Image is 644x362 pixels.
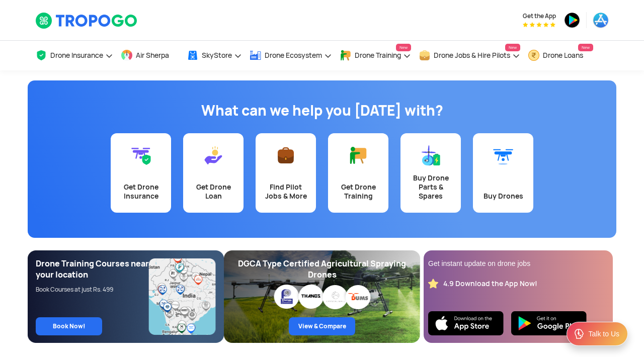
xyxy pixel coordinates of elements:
[265,51,322,59] span: Drone Ecosystem
[505,44,520,51] span: New
[400,133,461,213] a: Buy Drone Parts & Spares
[543,51,583,59] span: Drone Loans
[328,133,388,213] a: Get Drone Training
[202,51,232,59] span: SkyStore
[117,183,165,201] div: Get Drone Insurance
[473,133,533,213] a: Buy Drones
[276,145,296,165] img: Find Pilot Jobs & More
[136,51,169,59] span: Air Sherpa
[232,258,412,281] div: DGCA Type Certified Agricultural Spraying Drones
[35,101,609,121] h1: What can we help you [DATE] with?
[36,258,149,281] div: Drone Training Courses near your location
[189,183,237,201] div: Get Drone Loan
[589,329,619,339] div: Talk to Us
[564,12,580,28] img: playstore
[131,145,151,165] img: Get Drone Insurance
[479,192,527,201] div: Buy Drones
[35,41,113,70] a: Drone Insurance
[428,279,438,289] img: star_rating
[396,44,411,51] span: New
[421,145,441,165] img: Buy Drone Parts & Spares
[355,51,401,59] span: Drone Training
[419,41,520,70] a: Drone Jobs & Hire PilotsNew
[407,173,455,201] div: Buy Drone Parts & Spares
[593,12,609,28] img: appstore
[340,41,411,70] a: Drone TrainingNew
[523,22,555,27] img: App Raking
[121,41,179,70] a: Air Sherpa
[443,279,537,289] div: 4.9 Download the App Now!
[289,317,355,335] a: View & Compare
[348,145,368,165] img: Get Drone Training
[493,145,513,165] img: Buy Drones
[434,51,510,59] span: Drone Jobs & Hire Pilots
[36,317,102,335] a: Book Now!
[334,183,382,201] div: Get Drone Training
[35,12,138,29] img: TropoGo Logo
[111,133,171,213] a: Get Drone Insurance
[250,41,332,70] a: Drone Ecosystem
[256,133,316,213] a: Find Pilot Jobs & More
[528,41,593,70] a: Drone LoansNew
[578,44,593,51] span: New
[50,51,103,59] span: Drone Insurance
[36,286,149,294] div: Book Courses at just Rs. 499
[262,183,310,201] div: Find Pilot Jobs & More
[428,311,504,335] img: Ios
[203,145,223,165] img: Get Drone Loan
[511,311,587,335] img: Playstore
[183,133,244,213] a: Get Drone Loan
[523,12,556,20] span: Get the App
[573,328,585,340] img: ic_Support.svg
[187,41,242,70] a: SkyStore
[428,258,608,268] div: Get instant update on drone jobs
